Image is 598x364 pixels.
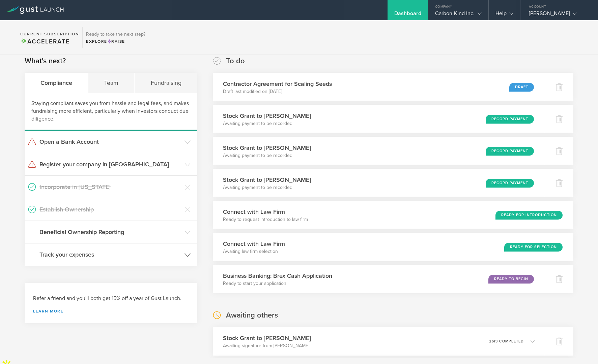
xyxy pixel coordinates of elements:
div: Help [495,10,513,20]
p: Awaiting law firm selection [223,248,285,255]
div: Connect with Law FirmAwaiting law firm selectionReady for Selection [213,233,573,261]
h3: Business Banking: Brex Cash Application [223,271,332,280]
div: Stock Grant to [PERSON_NAME]Awaiting payment to be recordedRecord Payment [213,137,545,165]
p: Ready to start your application [223,280,332,287]
iframe: Chat Widget [564,332,598,364]
p: Awaiting payment to be recorded [223,184,311,191]
div: Record Payment [486,115,534,124]
h3: Contractor Agreement for Scaling Seeds [223,79,332,88]
h3: Stock Grant to [PERSON_NAME] [223,334,311,342]
div: Carbon Kind Inc. [435,10,482,20]
span: Raise [107,39,125,44]
p: Draft last modified on [DATE] [223,88,332,95]
h2: Awaiting others [226,310,278,320]
div: Fundraising [135,73,197,93]
div: Ready to take the next step?ExploreRaise [82,27,149,48]
div: Draft [509,83,534,92]
p: Awaiting payment to be recorded [223,120,311,127]
h3: Connect with Law Firm [223,239,285,248]
div: [PERSON_NAME] [529,10,586,20]
p: Awaiting signature from [PERSON_NAME] [223,342,311,349]
div: Ready for Selection [504,243,563,252]
p: 2 3 completed [489,339,524,343]
p: Ready to request introduction to law firm [223,216,308,223]
h3: Stock Grant to [PERSON_NAME] [223,111,311,120]
div: Business Banking: Brex Cash ApplicationReady to start your applicationReady to Begin [213,265,545,293]
h3: Stock Grant to [PERSON_NAME] [223,175,311,184]
h3: Ready to take the next step? [86,32,145,37]
div: Dashboard [394,10,421,20]
em: of [492,339,495,343]
div: Stock Grant to [PERSON_NAME]Awaiting payment to be recordedRecord Payment [213,169,545,197]
h3: Register your company in [GEOGRAPHIC_DATA] [39,160,181,169]
h2: What's next? [25,56,66,66]
div: Compliance [25,73,88,93]
div: Explore [86,38,145,44]
h3: Track your expenses [39,250,181,259]
div: Team [88,73,135,93]
div: Contractor Agreement for Scaling SeedsDraft last modified on [DATE]Draft [213,73,545,101]
span: Accelerate [20,38,69,45]
h3: Beneficial Ownership Reporting [39,228,181,236]
div: Record Payment [486,179,534,188]
div: Connect with Law FirmReady to request introduction to law firmReady for Introduction [213,201,573,229]
div: Record Payment [486,147,534,156]
h2: To do [226,56,245,66]
h3: Incorporate in [US_STATE] [39,183,181,191]
p: Awaiting payment to be recorded [223,152,311,159]
div: Ready for Introduction [495,211,563,220]
h3: Refer a friend and you'll both get 15% off a year of Gust Launch. [33,295,189,302]
h3: Stock Grant to [PERSON_NAME] [223,143,311,152]
h2: Current Subscription [20,32,79,36]
a: Learn more [33,309,189,313]
div: Ready to Begin [488,275,534,284]
div: Stock Grant to [PERSON_NAME]Awaiting payment to be recordedRecord Payment [213,105,545,133]
div: Staying compliant saves you from hassle and legal fees, and makes fundraising more efficient, par... [25,93,197,131]
h3: Connect with Law Firm [223,207,308,216]
h3: Establish Ownership [39,205,181,214]
h3: Open a Bank Account [39,137,181,146]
